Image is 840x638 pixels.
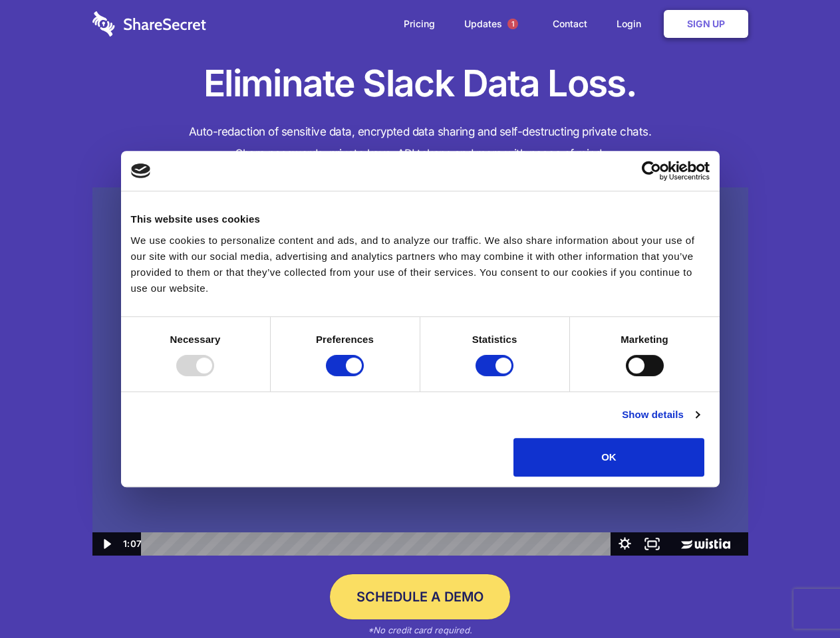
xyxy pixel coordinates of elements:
strong: Preferences [316,334,374,345]
a: Contact [539,3,601,45]
h1: Eliminate Slack Data Loss. [92,60,748,108]
a: Sign Up [664,10,748,38]
img: logo [131,163,151,178]
img: Sharesecret [92,187,748,556]
a: Login [603,3,661,45]
button: Show settings menu [611,532,638,556]
button: Play Video [92,532,120,556]
strong: Necessary [170,334,221,345]
h4: Auto-redaction of sensitive data, encrypted data sharing and self-destructing private chats. Shar... [92,121,748,165]
a: Schedule a Demo [330,574,510,619]
a: Show details [622,407,699,423]
img: logo-wordmark-white-trans-d4663122ce5f474addd5e946df7df03e33cb6a1c49d2221995e7729f52c070b2.svg [92,11,206,37]
button: OK [513,438,704,477]
button: Fullscreen [638,532,666,556]
div: Playbar [152,532,605,556]
a: Wistia Logo -- Learn More [666,532,748,556]
span: 1 [507,19,518,29]
div: This website uses cookies [131,211,710,227]
a: Pricing [390,3,448,45]
em: *No credit card required. [368,625,472,635]
a: Usercentrics Cookiebot - opens in a new window [593,161,710,181]
div: We use cookies to personalize content and ads, and to analyze our traffic. We also share informat... [131,233,710,296]
strong: Marketing [621,334,668,345]
strong: Statistics [472,334,517,345]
